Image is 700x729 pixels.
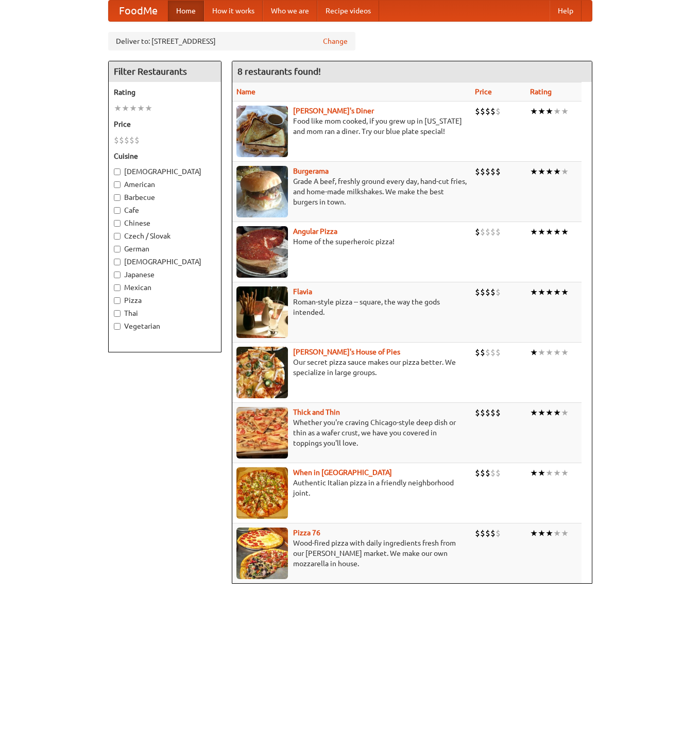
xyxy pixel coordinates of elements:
[317,1,379,21] a: Recipe videos
[561,528,569,539] li: ★
[530,88,552,96] a: Rating
[293,227,337,235] a: Angular Pizza
[545,528,553,539] li: ★
[236,106,288,157] img: sallys.jpg
[293,348,400,356] a: [PERSON_NAME]'s House of Pies
[490,166,496,177] li: $
[496,106,501,117] li: $
[485,467,490,479] li: $
[475,467,480,479] li: $
[293,107,374,115] b: [PERSON_NAME]'s Diner
[490,286,496,298] li: $
[114,272,121,278] input: Japanese
[485,286,490,298] li: $
[530,166,538,177] li: ★
[129,103,137,114] li: ★
[114,297,121,304] input: Pizza
[114,244,216,254] label: German
[293,167,329,175] a: Burgerama
[538,407,545,418] li: ★
[236,417,467,448] p: Whether you're craving Chicago-style deep dish or thin as a wafer crust, we have you covered in t...
[545,106,553,117] li: ★
[545,407,553,418] li: ★
[475,407,480,418] li: $
[553,347,561,358] li: ★
[114,323,121,330] input: Vegetarian
[480,407,485,418] li: $
[490,106,496,117] li: $
[561,347,569,358] li: ★
[545,166,553,177] li: ★
[530,528,538,539] li: ★
[236,116,467,137] p: Food like mom cooked, if you grew up in [US_STATE] and mom ran a diner. Try our blue plate special!
[553,166,561,177] li: ★
[496,226,501,238] li: $
[114,103,122,114] li: ★
[114,194,121,201] input: Barbecue
[545,347,553,358] li: ★
[480,467,485,479] li: $
[485,347,490,358] li: $
[561,467,569,479] li: ★
[236,467,288,519] img: wheninrome.jpg
[204,1,263,21] a: How it works
[553,528,561,539] li: ★
[485,226,490,238] li: $
[545,226,553,238] li: ★
[538,166,545,177] li: ★
[114,321,216,331] label: Vegetarian
[485,407,490,418] li: $
[293,529,320,537] a: Pizza 76
[475,347,480,358] li: $
[485,528,490,539] li: $
[236,286,288,338] img: flavia.jpg
[553,226,561,238] li: ★
[236,166,288,217] img: burgerama.jpg
[109,61,221,82] h4: Filter Restaurants
[323,36,348,46] a: Change
[550,1,582,21] a: Help
[168,1,204,21] a: Home
[545,286,553,298] li: ★
[293,408,340,416] a: Thick and Thin
[236,478,467,498] p: Authentic Italian pizza in a friendly neighborhood joint.
[293,468,392,477] a: When in [GEOGRAPHIC_DATA]
[561,286,569,298] li: ★
[114,134,119,146] li: $
[114,233,121,240] input: Czech / Slovak
[114,284,121,291] input: Mexican
[236,236,467,247] p: Home of the superheroic pizza!
[124,134,129,146] li: $
[561,407,569,418] li: ★
[114,246,121,252] input: German
[538,467,545,479] li: ★
[480,166,485,177] li: $
[553,286,561,298] li: ★
[109,1,168,21] a: FoodMe
[293,287,312,296] a: Flavia
[114,205,216,215] label: Cafe
[480,528,485,539] li: $
[496,286,501,298] li: $
[530,347,538,358] li: ★
[496,407,501,418] li: $
[236,407,288,459] img: thick.jpg
[237,66,321,76] ng-pluralize: 8 restaurants found!
[475,166,480,177] li: $
[475,226,480,238] li: $
[236,347,288,398] img: luigis.jpg
[263,1,317,21] a: Who we are
[236,226,288,278] img: angular.jpg
[553,407,561,418] li: ★
[145,103,152,114] li: ★
[538,226,545,238] li: ★
[496,467,501,479] li: $
[480,286,485,298] li: $
[475,528,480,539] li: $
[480,106,485,117] li: $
